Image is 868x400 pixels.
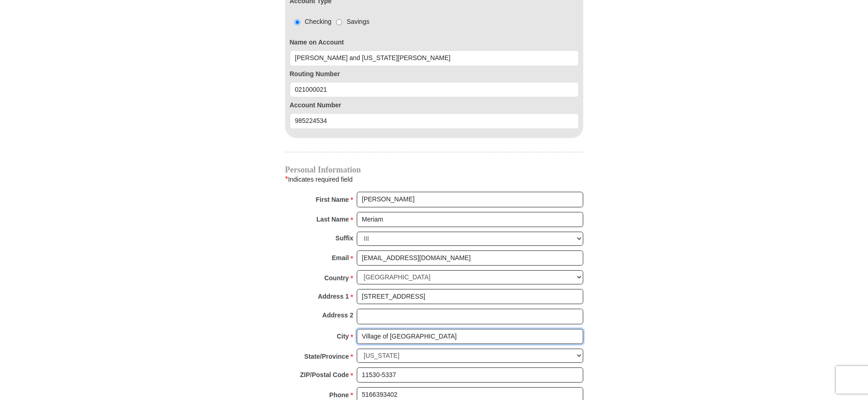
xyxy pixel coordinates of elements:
strong: Country [324,272,349,284]
strong: Last Name [316,213,349,226]
div: Checking Savings [290,17,370,27]
strong: ZIP/Postal Code [300,368,349,381]
strong: City [337,330,348,343]
div: Indicates required field [285,173,583,185]
label: Name on Account [290,38,579,47]
strong: Address 1 [318,290,349,303]
strong: State/Province [304,350,349,363]
strong: Email [332,251,349,264]
strong: Address 2 [322,309,354,322]
h4: Personal Information [285,166,583,173]
label: Routing Number [290,69,579,79]
strong: Suffix [336,232,354,244]
label: Account Number [290,100,579,110]
strong: First Name [316,193,349,206]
